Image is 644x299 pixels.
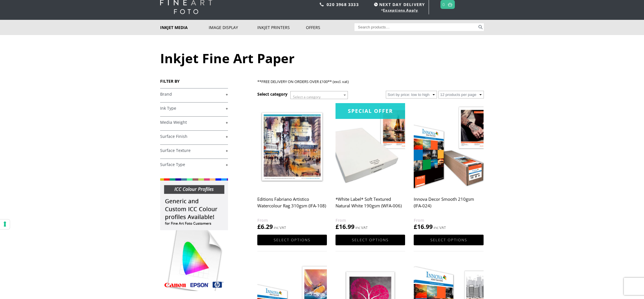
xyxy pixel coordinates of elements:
[448,3,452,6] img: basket.svg
[336,223,339,231] span: £
[336,194,405,217] h2: *White Label* Soft Textured Natural White 190gsm (WFA-006)
[160,49,484,67] h1: Inkjet Fine Art Paper
[257,78,484,85] p: **FREE DELIVERY ON ORDERS OVER £100** (excl. vat)
[257,103,327,231] a: Editions Fabriano Artistico Watercolour Rag 310gsm (IFA-108) £6.29
[336,235,405,245] a: Select options for “*White Label* Soft Textured Natural White 190gsm (WFA-006)”
[160,92,228,97] a: +
[374,3,378,6] img: time.svg
[160,120,228,125] a: +
[320,3,324,6] img: phone.svg
[414,103,483,231] a: Innova Decor Smooth 210gsm (IFA-024) £16.99
[257,194,327,217] h2: Editions Fabriano Artistico Watercolour Rag 310gsm (IFA-108)
[257,20,306,35] a: Inkjet Printers
[414,194,483,217] h2: Innova Decor Smooth 210gsm (IFA-024)
[336,103,405,119] div: Special Offer
[414,223,433,231] bdi: 16.99
[160,78,228,84] h3: FILTER BY
[306,20,354,35] a: Offers
[160,88,228,100] h4: Brand
[257,235,327,245] a: Select options for “Editions Fabriano Artistico Watercolour Rag 310gsm (IFA-108)”
[257,91,287,97] h3: Select category
[414,103,483,190] img: Innova Decor Smooth 210gsm (IFA-024)
[160,102,228,114] h4: Ink Type
[414,223,417,231] span: £
[160,162,228,167] a: +
[336,103,405,190] img: *White Label* Soft Textured Natural White 190gsm (WFA-006)
[354,23,478,31] input: Search products…
[160,178,228,291] img: promo
[383,8,418,13] a: Exceptions Apply
[160,134,228,139] a: +
[336,223,354,231] bdi: 16.99
[160,20,209,35] a: Inkjet Media
[327,2,359,7] a: 020 3968 3333
[257,223,261,231] span: £
[209,20,257,35] a: Image Display
[386,91,437,99] select: Shop order
[160,144,228,156] h4: Surface Texture
[257,223,273,231] bdi: 6.29
[160,148,228,153] a: +
[373,1,425,8] span: NEXT DAY DELIVERY
[160,116,228,128] h4: Media Weight
[160,106,228,111] a: +
[442,0,445,9] a: 0
[293,94,321,99] span: Select a category
[160,130,228,142] h4: Surface Finish
[160,159,228,170] h4: Surface Type
[336,103,405,231] a: Special Offer*White Label* Soft Textured Natural White 190gsm (WFA-006) £16.99
[414,235,483,245] a: Select options for “Innova Decor Smooth 210gsm (IFA-024)”
[257,103,327,190] img: Editions Fabriano Artistico Watercolour Rag 310gsm (IFA-108)
[477,23,484,31] button: Search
